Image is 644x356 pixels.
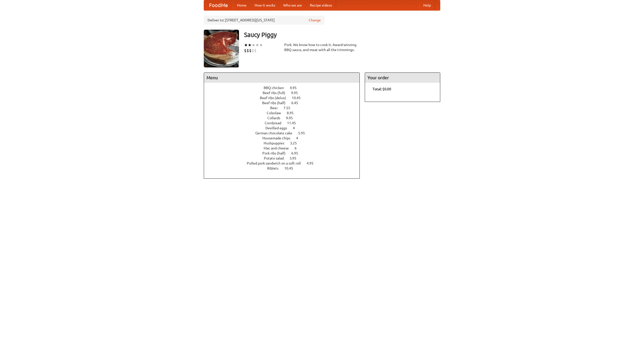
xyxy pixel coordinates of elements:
li: $ [254,48,257,53]
span: 10.45 [292,96,306,100]
a: Beef ribs (full) 9.95 [263,91,307,95]
li: ★ [259,42,263,48]
span: 6 [295,146,302,150]
span: BBQ chicken [264,86,289,90]
span: Pork ribs (half) [262,151,291,155]
span: Mac and cheese [264,146,294,150]
a: Hushpuppies 3.25 [264,141,306,145]
a: Home [233,0,251,10]
a: Collards 9.95 [267,116,302,120]
h4: Menu [204,73,359,83]
span: German chocolate cake [255,131,297,135]
a: German chocolate cake 5.95 [255,131,314,135]
a: FoodMe [204,0,233,10]
a: Beer 7.55 [270,106,300,110]
a: Mac and cheese 6 [264,146,306,150]
li: $ [249,48,252,53]
span: Devilled eggs [265,126,292,130]
li: ★ [248,42,252,48]
span: 4 [293,126,300,130]
span: 3.95 [290,156,301,160]
a: Devilled eggs 4 [265,126,304,130]
span: 7.55 [284,106,295,110]
div: Pork. We know how to cook it. Award-winning BBQ sauce, and meat with all the trimmings. [284,42,360,52]
span: 3.25 [290,141,302,145]
span: Beef ribs (half) [262,101,291,105]
li: ★ [252,42,255,48]
span: Collards [267,116,285,120]
a: Riblets 10.45 [267,166,302,170]
h4: Your order [365,73,440,83]
span: Beef ribs (full) [263,91,290,95]
a: BBQ chicken 4.95 [264,86,306,90]
div: Deliver to: [STREET_ADDRESS][US_STATE] [204,16,325,25]
span: Pulled pork sandwich on a soft roll [247,161,306,165]
span: Beer [270,106,283,110]
span: 11.45 [287,121,301,125]
span: Beef ribs (delux) [260,96,291,100]
a: Who we are [279,0,306,10]
a: Beef ribs (half) 6.45 [262,101,307,105]
span: 8.95 [287,111,299,115]
span: 4 [296,136,303,140]
span: 6.95 [291,151,303,155]
a: Recipe videos [306,0,336,10]
h3: Saucy Piggy [244,30,440,40]
li: $ [252,48,254,53]
span: 5.95 [298,131,310,135]
b: Total: $0.00 [373,87,391,91]
a: Pork ribs (half) 6.95 [262,151,307,155]
img: angular.jpg [204,30,239,67]
span: 9.95 [291,91,303,95]
a: Cornbread 11.45 [265,121,305,125]
a: Housemade chips 4 [262,136,307,140]
a: Beef ribs (delux) 10.45 [260,96,310,100]
li: ★ [255,42,259,48]
span: Housemade chips [262,136,295,140]
li: $ [244,48,247,53]
span: Hushpuppies [264,141,289,145]
li: $ [247,48,249,53]
a: Coleslaw 8.95 [267,111,303,115]
li: ★ [244,42,248,48]
a: Pulled pork sandwich on a soft roll 4.95 [247,161,323,165]
span: 9.95 [286,116,298,120]
span: 4.95 [290,86,302,90]
a: Help [419,0,435,10]
a: Change [309,18,321,23]
span: Coleslaw [267,111,286,115]
span: Cornbread [265,121,286,125]
span: 10.45 [284,166,298,170]
span: Potato salad [264,156,289,160]
span: 4.95 [307,161,318,165]
span: 6.45 [291,101,303,105]
span: Riblets [267,166,284,170]
a: How it works [251,0,279,10]
a: Potato salad 3.95 [264,156,306,160]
